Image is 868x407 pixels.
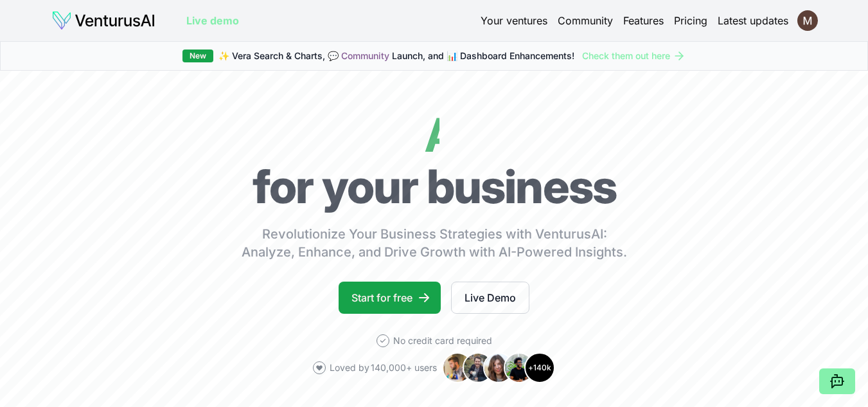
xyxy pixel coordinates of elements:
img: Avatar 4 [504,352,535,383]
img: Avatar 1 [442,352,473,383]
span: ✨ Vera Search & Charts, 💬 Launch, and 📊 Dashboard Enhancements! [218,50,574,62]
div: New [182,50,213,62]
a: Latest updates [718,13,788,28]
img: logo [51,10,155,31]
a: Pricing [674,13,707,28]
a: Start for free [339,282,441,314]
img: ACg8ocI7UdKXRY0E60K4LpdGGxgkNdVULwJoFKHRc4hmlF1dT6_2AA=s96-c [797,10,818,31]
a: Check them out here [582,50,686,62]
a: Your ventures [481,13,547,28]
a: Features [623,13,664,28]
a: Community [341,50,389,61]
a: Live Demo [451,282,529,314]
a: Live demo [186,13,239,28]
a: Community [558,13,613,28]
img: Avatar 3 [483,352,514,383]
img: Avatar 2 [463,352,493,383]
